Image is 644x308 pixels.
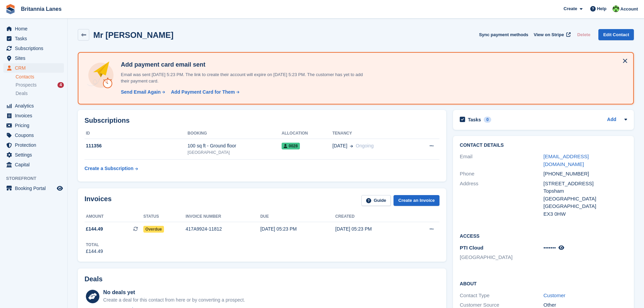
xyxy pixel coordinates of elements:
[484,117,492,123] div: 0
[598,29,634,40] a: Edit Contact
[531,29,572,40] a: View on Stripe
[335,226,410,233] div: [DATE] 05:23 PM
[460,143,627,148] h2: Contact Details
[85,142,188,149] div: 111356
[393,195,439,206] a: Create an Invoice
[85,211,143,222] th: Amount
[597,5,606,12] span: Help
[5,4,16,14] img: stora-icon-8386f47178a22dfd0bd8f6a31ec36ba5ce8667c1dd55bd0f319d3a0aa187defe.svg
[620,6,638,13] span: Account
[15,140,55,150] span: Protection
[574,29,593,40] button: Delete
[3,140,64,150] a: menu
[332,128,412,139] th: Tenancy
[15,150,55,160] span: Settings
[188,149,282,156] div: [GEOGRAPHIC_DATA]
[15,34,55,43] span: Tasks
[3,53,64,63] a: menu
[85,128,188,139] th: ID
[544,187,627,195] div: Topsham
[460,180,543,218] div: Address
[103,288,245,297] div: No deals yet
[143,226,164,233] span: Overdue
[544,292,566,298] a: Customer
[460,170,543,178] div: Phone
[544,203,627,210] div: [GEOGRAPHIC_DATA]
[3,101,64,111] a: menu
[607,116,616,124] a: Add
[260,211,335,222] th: Due
[171,89,235,96] div: Add Payment Card for Them
[85,275,102,283] h2: Deals
[468,117,481,123] h2: Tasks
[118,61,372,69] h4: Add payment card email sent
[16,90,64,97] a: Deals
[85,165,134,172] div: Create a Subscription
[16,82,37,88] span: Prospects
[121,89,161,96] div: Send Email Again
[86,248,103,255] div: £144.49
[3,150,64,160] a: menu
[186,226,260,233] div: 417A9924-11812
[16,74,64,80] a: Contacts
[15,63,55,73] span: CRM
[118,71,372,85] p: Email was sent [DATE] 5:23 PM. The link to create their account will expire on [DATE] 5:23 PM. Th...
[15,131,55,140] span: Coupons
[544,195,627,203] div: [GEOGRAPHIC_DATA]
[15,184,55,193] span: Booking Portal
[16,81,64,89] a: Prospects 4
[143,211,186,222] th: Status
[3,34,64,43] a: menu
[3,111,64,120] a: menu
[86,226,103,233] span: £144.49
[335,211,410,222] th: Created
[361,195,391,206] a: Guide
[564,5,577,12] span: Create
[460,245,483,251] span: PTI Cloud
[188,142,282,149] div: 100 sq ft - Ground floor
[460,254,543,261] li: [GEOGRAPHIC_DATA]
[460,232,627,239] h2: Access
[356,143,374,148] span: Ongoing
[3,184,64,193] a: menu
[544,170,627,178] div: [PHONE_NUMBER]
[15,53,55,63] span: Sites
[57,82,64,88] div: 4
[479,29,528,40] button: Sync payment methods
[460,153,543,168] div: Email
[15,24,55,33] span: Home
[85,195,112,206] h2: Invoices
[544,245,556,251] span: •••••••
[18,3,64,15] a: Britannia Lanes
[3,131,64,140] a: menu
[460,292,543,300] div: Contact Type
[3,121,64,130] a: menu
[85,162,138,175] a: Create a Subscription
[87,61,115,90] img: add-payment-card-4dbda4983b697a7845d177d07a5d71e8a16f1ec00487972de202a45f1e8132f5.svg
[6,175,67,182] span: Storefront
[168,89,240,96] a: Add Payment Card for Them
[534,31,564,38] span: View on Stripe
[282,128,332,139] th: Allocation
[86,242,103,248] div: Total
[3,160,64,169] a: menu
[460,280,627,287] h2: About
[613,5,619,12] img: Robert Parr
[260,226,335,233] div: [DATE] 05:23 PM
[544,180,627,188] div: [STREET_ADDRESS]
[93,30,173,40] h2: Mr [PERSON_NAME]
[186,211,260,222] th: Invoice number
[544,153,589,167] a: [EMAIL_ADDRESS][DOMAIN_NAME]
[3,24,64,33] a: menu
[56,184,64,192] a: Preview store
[544,210,627,218] div: EX3 0HW
[3,44,64,53] a: menu
[85,117,439,124] h2: Subscriptions
[15,101,55,111] span: Analytics
[15,44,55,53] span: Subscriptions
[15,111,55,120] span: Invoices
[15,160,55,169] span: Capital
[103,297,245,304] div: Create a deal for this contact from here or by converting a prospect.
[3,63,64,73] a: menu
[282,143,300,149] span: 0028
